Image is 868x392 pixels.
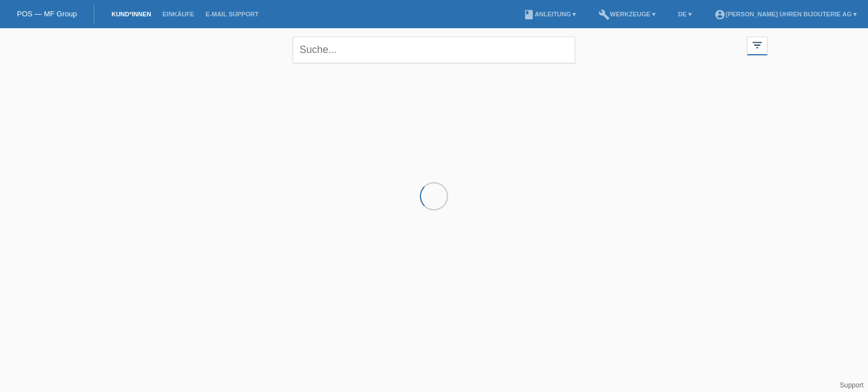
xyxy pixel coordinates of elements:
a: Kund*innen [106,11,157,17]
i: account_circle [714,9,726,20]
a: Support [840,381,863,389]
i: build [598,9,610,20]
i: book [523,9,535,20]
a: account_circle[PERSON_NAME] Uhren Bijouterie AG ▾ [709,11,862,17]
a: buildWerkzeuge ▾ [593,11,661,17]
i: filter_list [751,39,763,51]
a: bookAnleitung ▾ [518,11,581,17]
input: Suche... [293,37,575,63]
a: Einkäufe [157,11,199,17]
a: POS — MF Group [17,10,77,18]
a: DE ▾ [672,11,697,17]
a: E-Mail Support [200,11,264,17]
